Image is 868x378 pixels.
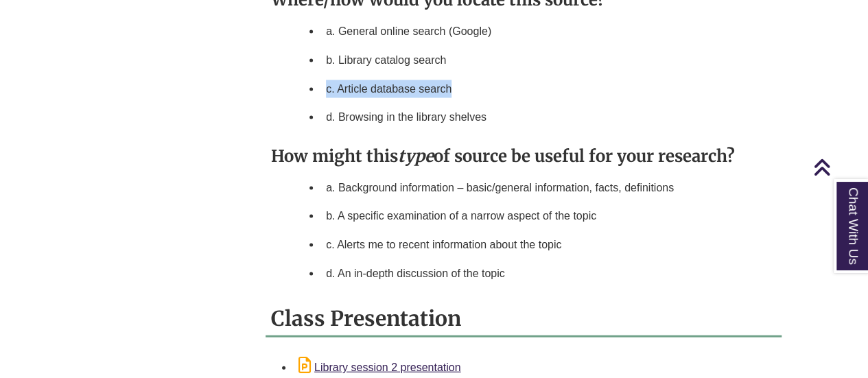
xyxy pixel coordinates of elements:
[320,75,776,104] li: c. Article database search
[320,259,776,288] li: d. An in-depth discussion of the topic
[320,231,776,259] li: c. Alerts me to recent information about the topic
[271,145,735,167] strong: How might this of source be useful for your research?
[298,362,460,373] a: Library session 2 presentation
[320,174,776,202] li: a. Background information – basic/general information, facts, definitions
[320,46,776,75] li: b. Library catalog search
[320,202,776,231] li: b. A specific examination of a narrow aspect of the topic
[266,301,782,338] h2: Class Presentation
[320,103,776,132] li: d. Browsing in the library shelves
[813,158,865,176] a: Back to Top
[398,145,434,167] em: type
[320,17,776,46] li: a. General online search (Google)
